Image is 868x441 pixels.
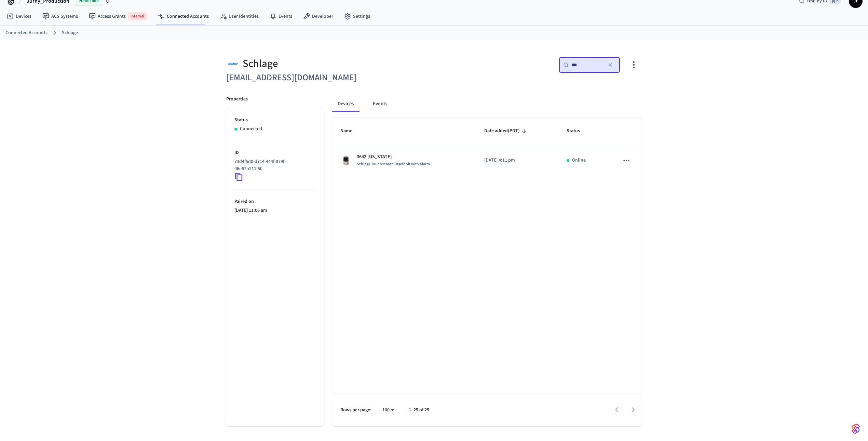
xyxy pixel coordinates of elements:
[240,125,262,133] p: Connected
[234,198,316,205] p: Paired on
[234,207,316,214] p: [DATE] 11:06 am
[83,10,152,23] a: Access GrantsInternal
[484,126,529,136] span: Date added(PDT)
[340,126,361,136] span: Name
[264,10,298,23] a: Events
[128,12,147,20] span: Internal
[339,10,376,23] a: Settings
[380,405,398,415] div: 100
[332,96,359,112] button: Devices
[567,126,589,136] span: Status
[226,96,248,103] p: Properties
[357,161,430,167] span: Schlage Touchscreen Deadbolt with Alarm
[1,10,37,23] a: Devices
[234,158,313,173] p: 73d4f5d0-d714-444f-879f-06e67b211f50
[852,423,860,434] img: SeamLogoGradient.69752ec5.svg
[332,118,642,176] table: sticky table
[62,29,78,37] a: Schlage
[484,157,551,164] p: [DATE] 4:11 pm
[226,57,430,71] div: Schlage
[340,155,351,166] img: Schlage Sense Smart Deadbolt with Camelot Trim, Front
[357,153,430,161] p: 3642 [US_STATE]
[572,157,586,164] p: Online
[340,406,371,414] p: Rows per page:
[332,96,642,112] div: connected account tabs
[214,10,264,23] a: User Identities
[409,406,429,414] p: 1–25 of 25
[152,10,214,23] a: Connected Accounts
[234,116,316,124] p: Status
[37,10,83,23] a: ACS Systems
[234,149,316,156] p: ID
[226,57,240,71] img: Schlage Logo, Square
[226,71,430,85] h6: [EMAIL_ADDRESS][DOMAIN_NAME]
[298,10,339,23] a: Developer
[367,96,393,112] button: Events
[5,29,48,37] a: Connected Accounts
